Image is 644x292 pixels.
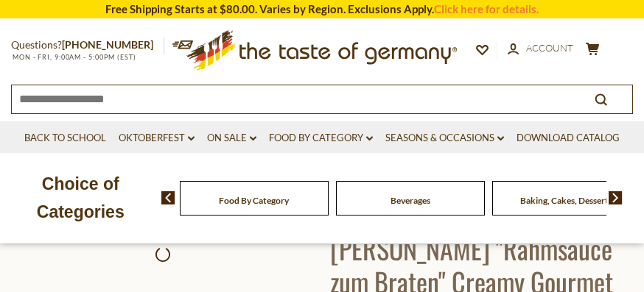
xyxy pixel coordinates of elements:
[11,53,136,61] span: MON - FRI, 9:00AM - 5:00PM (EST)
[385,130,504,146] a: Seasons & Occasions
[119,130,195,146] a: Oktoberfest
[62,38,153,51] a: [PHONE_NUMBER]
[526,42,573,54] span: Account
[609,191,623,204] img: next arrow
[24,130,106,146] a: Back to School
[161,191,175,204] img: previous arrow
[508,40,573,57] a: Account
[517,130,620,146] a: Download Catalog
[269,130,373,146] a: Food By Category
[391,195,430,206] a: Beverages
[219,195,289,206] a: Food By Category
[520,195,612,206] a: Baking, Cakes, Desserts
[207,130,256,146] a: On Sale
[434,2,539,15] a: Click here for details.
[11,36,164,54] p: Questions?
